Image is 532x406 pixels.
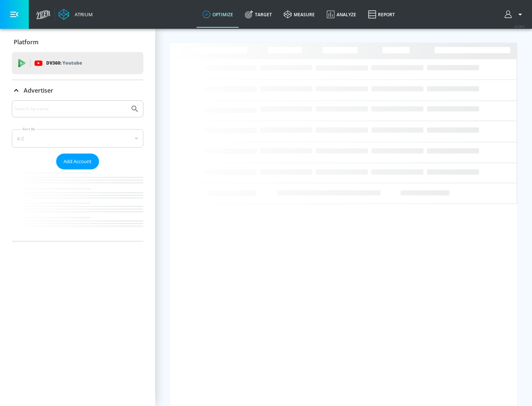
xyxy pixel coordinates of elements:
div: Atrium [72,11,93,18]
a: Analyze [321,1,362,28]
p: Youtube [62,59,82,67]
p: Advertiser [24,86,53,94]
a: Report [362,1,401,28]
div: DV360: Youtube [12,52,143,74]
div: Advertiser [12,100,143,241]
nav: list of Advertiser [12,169,143,241]
p: DV360: [46,59,82,67]
div: A-Z [12,129,143,148]
a: optimize [197,1,239,28]
span: v 4.28.0 [514,24,525,28]
a: Atrium [58,9,93,20]
a: measure [278,1,321,28]
button: Add Account [56,154,99,169]
span: Add Account [64,157,92,166]
a: Target [239,1,278,28]
div: Advertiser [12,80,143,101]
p: Platform [14,38,38,46]
input: Search by name [15,104,127,114]
label: Sort By [21,127,37,131]
div: Platform [12,32,143,52]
